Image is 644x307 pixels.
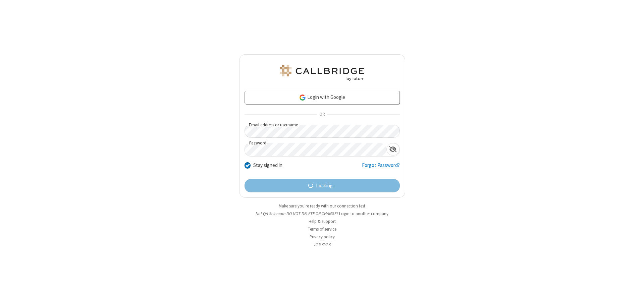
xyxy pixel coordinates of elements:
button: Loading... [245,179,400,192]
span: OR [317,110,327,119]
iframe: Chat [627,290,639,302]
a: Terms of service [308,226,336,232]
button: Login to another company [339,210,388,217]
span: Loading... [316,182,336,190]
input: Email address or username [245,125,400,138]
div: Show password [386,143,399,156]
a: Forgot Password? [362,162,400,174]
a: Privacy policy [310,234,335,240]
img: google-icon.png [299,94,306,101]
input: Password [245,143,386,156]
a: Make sure you're ready with our connection test [279,203,365,209]
a: Login with Google [245,91,400,104]
img: QA Selenium DO NOT DELETE OR CHANGE [278,65,366,81]
label: Stay signed in [253,162,282,169]
li: v2.6.352.3 [239,241,405,248]
a: Help & support [309,219,336,224]
li: Not QA Selenium DO NOT DELETE OR CHANGE? [239,210,405,217]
